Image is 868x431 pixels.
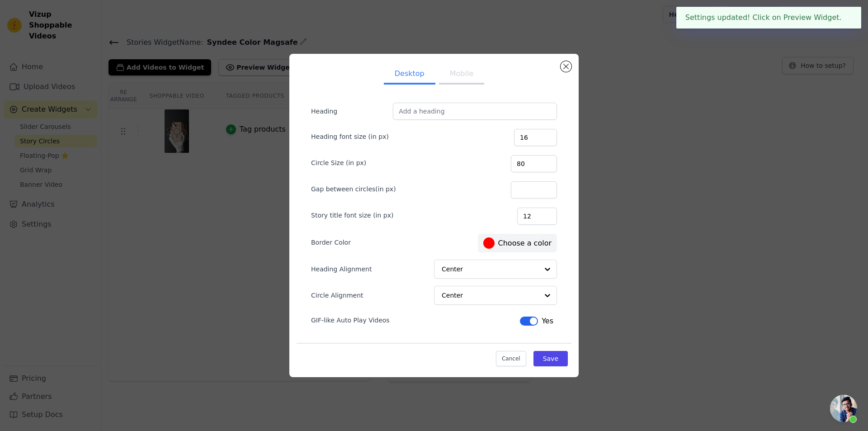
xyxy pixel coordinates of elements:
[561,61,571,72] button: Close modal
[311,107,393,116] label: Heading
[311,185,396,194] label: Gap between circles(in px)
[439,65,484,85] button: Mobile
[542,316,553,327] span: Yes
[676,7,861,28] div: Settings updated! Click on Preview Widget.
[483,237,552,249] label: Choose a color
[384,65,435,85] button: Desktop
[311,238,351,247] label: Border Color
[311,316,390,325] label: GIF-like Auto Play Videos
[842,12,852,23] button: Close
[496,351,526,366] button: Cancel
[311,132,389,141] label: Heading font size (in px)
[393,103,557,120] input: Add a heading
[311,211,393,220] label: Story title font size (in px)
[311,265,373,274] label: Heading Alignment
[533,351,568,366] button: Save
[830,395,857,422] div: Open chat
[311,158,366,167] label: Circle Size (in px)
[311,291,365,300] label: Circle Alignment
